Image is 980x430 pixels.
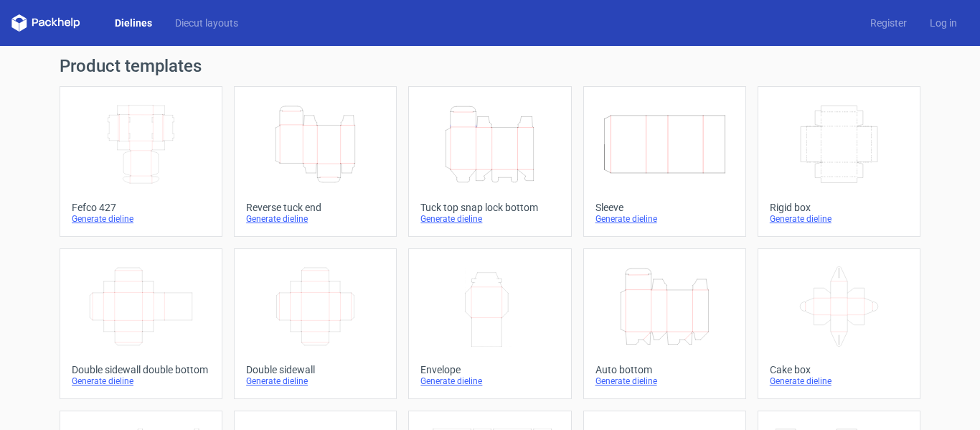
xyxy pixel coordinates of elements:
div: Reverse tuck end [246,202,385,213]
div: Tuck top snap lock bottom [420,202,559,213]
a: SleeveGenerate dieline [583,86,746,237]
div: Generate dieline [770,213,908,225]
a: Fefco 427Generate dieline [60,86,222,237]
a: Log in [918,16,969,30]
div: Generate dieline [420,375,559,387]
div: Generate dieline [72,375,210,387]
div: Generate dieline [770,375,908,387]
h1: Product templates [60,57,920,75]
a: Register [859,16,918,30]
div: Double sidewall double bottom [72,364,210,375]
div: Generate dieline [246,375,385,387]
div: Generate dieline [72,213,210,225]
a: Double sidewallGenerate dieline [234,248,397,399]
a: Auto bottomGenerate dieline [583,248,746,399]
div: Fefco 427 [72,202,210,213]
a: Dielines [103,16,164,30]
a: EnvelopeGenerate dieline [408,248,571,399]
a: Tuck top snap lock bottomGenerate dieline [408,86,571,237]
a: Double sidewall double bottomGenerate dieline [60,248,222,399]
div: Generate dieline [595,213,734,225]
a: Reverse tuck endGenerate dieline [234,86,397,237]
a: Rigid boxGenerate dieline [758,86,920,237]
div: Generate dieline [595,375,734,387]
div: Rigid box [770,202,908,213]
div: Sleeve [595,202,734,213]
div: Generate dieline [420,213,559,225]
div: Cake box [770,364,908,375]
a: Diecut layouts [164,16,250,30]
div: Generate dieline [246,213,385,225]
div: Envelope [420,364,559,375]
a: Cake boxGenerate dieline [758,248,920,399]
div: Double sidewall [246,364,385,375]
div: Auto bottom [595,364,734,375]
